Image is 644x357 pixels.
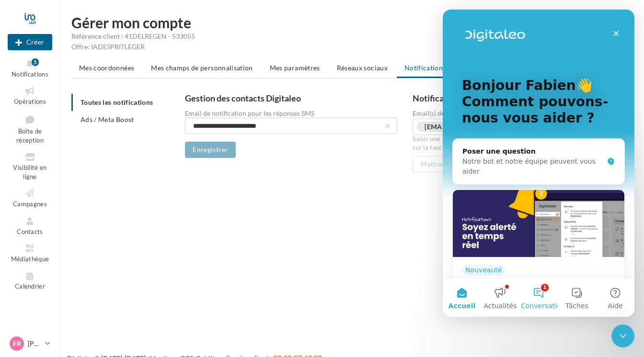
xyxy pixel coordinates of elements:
[425,123,541,131] div: [EMAIL_ADDRESS][DOMAIN_NAME]
[151,64,253,72] span: Mes champs de personnalisation
[6,293,33,300] span: Accueil
[38,269,77,307] button: Actualités
[13,200,47,208] span: Campagnes
[8,84,52,107] a: Opérations
[413,94,632,102] h3: Notifications pour les avis en ligne
[28,339,41,348] p: [PERSON_NAME]
[413,135,632,152] div: Saisir une ou plusieurs adresses email. Pour valider chaque adresse, appuyer sur la touche Entrée.
[443,10,634,317] iframe: Intercom live chat
[8,34,52,50] button: Créer
[165,293,180,300] span: Aide
[11,70,48,78] span: Notifications
[413,156,471,172] button: Mettre à jour
[8,150,52,182] a: Visibilité en ligne
[8,335,52,353] a: FR [PERSON_NAME]
[14,98,46,105] span: Opérations
[13,339,21,348] span: FR
[337,64,388,72] span: Réseaux sociaux
[13,164,46,180] span: Visibilité en ligne
[41,293,74,300] span: Actualités
[153,269,192,307] button: Aide
[32,58,39,66] div: 5
[78,293,126,300] span: Conversations
[77,269,115,307] button: Conversations
[10,180,182,247] img: Ne manquez rien d'important grâce à l'onglet "Notifications" 🔔
[8,56,52,80] button: Notifications 5
[8,186,52,210] a: Campagnes
[15,283,45,290] span: Calendrier
[16,127,44,144] span: Boîte de réception
[270,64,320,72] span: Mes paramètres
[8,269,52,292] a: Calendrier
[71,42,632,52] div: Offre: IADESPRITLEGER
[165,15,182,33] div: Fermer
[611,324,634,347] iframe: Intercom live chat
[71,32,632,41] div: Référence client : 41DELREGEN - 533055
[10,180,182,322] div: Ne manquez rien d'important grâce à l'onglet "Notifications" 🔔Nouveauté
[115,269,153,307] button: Tâches
[413,110,632,117] label: Email(s) de notification pour les nouveaux avis en ligne
[185,94,397,102] h3: Gestion des contacts Digitaleo
[8,34,52,50] div: Nouvelle campagne
[185,110,397,117] div: Email de notification pour les réponses SMS
[185,142,236,158] button: Enregistrer
[71,15,632,30] h1: Gérer mon compte
[20,255,62,266] div: Nouveauté
[11,255,49,263] span: Médiathèque
[8,241,52,265] a: Médiathèque
[8,112,52,146] a: Boîte de réception
[17,228,43,235] span: Contacts
[123,293,146,300] span: Tâches
[80,115,134,123] span: Ads / Meta Boost
[8,214,52,237] a: Contacts
[79,64,134,72] span: Mes coordonnées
